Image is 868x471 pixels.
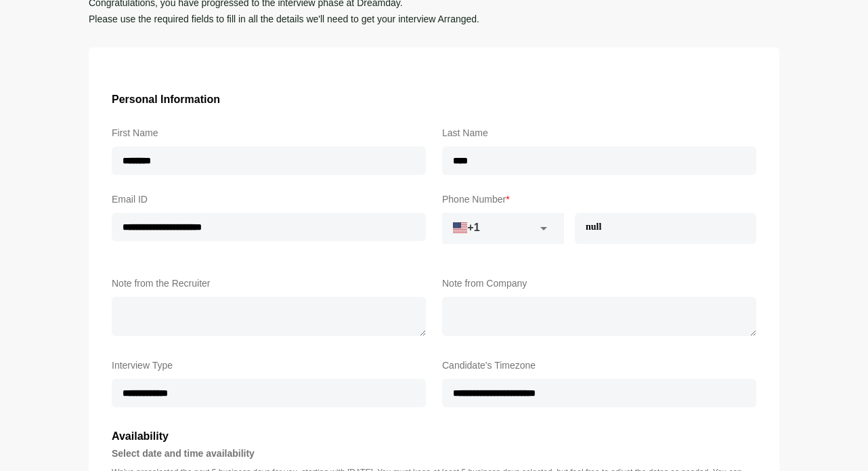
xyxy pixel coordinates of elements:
[442,191,756,207] label: Phone Number
[442,125,756,141] label: Last Name
[442,275,756,291] label: Note from Company
[112,125,426,141] label: First Name
[442,357,756,373] label: Candidate's Timezone
[112,428,756,445] h3: Availability
[89,11,779,27] p: Please use the required fields to fill in all the details we'll need to get your interview Arranged.
[112,357,426,373] label: Interview Type
[112,91,756,108] h3: Personal Information
[112,445,756,462] h4: Select date and time availability
[112,191,426,207] label: Email ID
[112,275,426,291] label: Note from the Recruiter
